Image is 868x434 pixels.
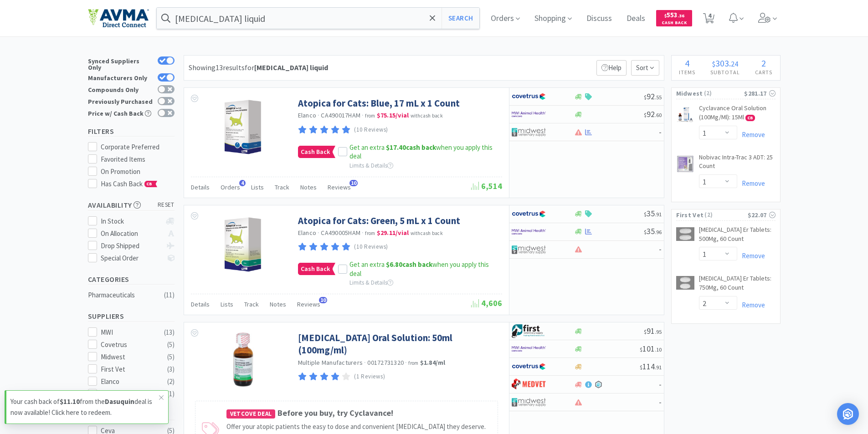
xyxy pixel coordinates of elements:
div: Pharmaceuticals [88,290,162,301]
div: Special Order [101,253,161,264]
h5: Availability [88,200,175,210]
span: CA490017HAM [321,111,360,119]
div: ( 11 ) [164,290,175,301]
span: Notes [300,183,317,191]
div: ( 1 ) [167,388,175,399]
div: ( 3 ) [167,364,175,375]
div: Open Intercom Messenger [837,403,859,425]
span: $ [640,346,642,353]
span: Details [191,300,210,308]
button: Search [442,8,479,29]
img: 8867bb80a97249b48a006bbe5134b284_127726.jpeg [676,155,694,173]
div: Manufacturers Only [88,73,153,81]
p: (10 Reviews) [354,242,388,252]
span: Reviews [297,300,320,308]
img: 4dd14cff54a648ac9e977f0c5da9bc2e_5.png [512,125,546,139]
span: - [659,379,662,389]
span: · [362,111,364,119]
img: 4dd14cff54a648ac9e977f0c5da9bc2e_5.png [512,243,546,256]
span: $6.80 [386,260,402,269]
input: Search by item, sku, manufacturer, ingredient, size... [157,8,480,29]
span: Cash Back [662,20,687,26]
img: b473998245054003b22c3d0bc23bc0eb_504225.png [221,97,265,156]
img: ebb08255bed64d64bf677001ed5593a2_499567.jpeg [676,276,694,290]
img: b239340c34734b00970cd4ae4cf47a12_504224.png [221,214,265,274]
span: Details [191,183,210,191]
span: Limits & Details [349,162,393,169]
span: 4 [239,180,246,186]
a: [MEDICAL_DATA] Er Tablets: 500Mg, 60 Count [699,225,776,247]
span: 10 [319,297,327,303]
span: . 91 [655,364,662,371]
div: ( 2 ) [167,376,175,387]
span: ( 2 ) [704,210,747,220]
img: e4e33dab9f054f5782a47901c742baa9_102.png [88,9,149,28]
span: 10 [349,180,358,186]
div: In Stock [101,216,161,227]
span: 91 [644,326,662,336]
span: with cash back [411,112,443,119]
span: · [362,229,364,237]
div: First Vet [101,364,157,375]
span: 92 [644,91,662,102]
strong: $29.11 / vial [377,229,409,237]
span: - [659,127,662,137]
div: . [703,59,748,68]
img: f6b2451649754179b5b4e0c70c3f7cb0_2.png [512,107,546,121]
span: 92 [644,109,662,119]
img: 4c826f3001184dc8ae443b4c26e205b6_422389.jpeg [676,106,694,124]
img: 77fca1acd8b6420a9015268ca798ef17_1.png [512,207,546,221]
img: 77fca1acd8b6420a9015268ca798ef17_1.png [512,90,546,103]
a: Atopica for Cats: Blue, 17 mL x 1 Count [298,97,460,109]
span: Get an extra when you apply this deal [349,143,493,161]
strong: [MEDICAL_DATA] liquid [254,63,328,72]
div: Price w/ Cash Back [88,109,153,117]
span: . 36 [678,13,684,19]
span: CB [746,115,755,121]
span: 114 [640,361,662,372]
div: On Allocation [101,228,161,239]
span: 4,606 [471,298,502,308]
span: Limits & Details [349,279,393,286]
div: Drop Shipped [101,240,161,251]
span: Lists [251,183,264,191]
strong: cash back [386,143,436,152]
a: Nobivac Intra-Trac 3 ADT: 25 Count [699,153,776,174]
div: $22.07 [748,210,776,220]
span: $ [712,59,715,68]
div: Compounds Only [88,85,153,93]
span: . 55 [655,94,662,101]
span: 303 [715,57,729,69]
span: $17.40 [386,143,406,152]
a: [MEDICAL_DATA] Oral Solution: 50ml (100mg/ml) [298,332,500,357]
h5: Categories [88,274,175,285]
span: 2 [761,57,766,69]
span: reset [158,200,175,210]
span: for [245,63,328,72]
img: b51c9e6f303242d69b6200f10539504d_496437.jpeg [676,227,694,241]
span: 6,514 [471,181,502,191]
strong: cash back [386,260,432,269]
span: from [365,112,375,119]
span: · [318,111,319,119]
p: (1 Reviews) [354,372,385,382]
h4: Carts [748,68,780,77]
p: (10 Reviews) [354,125,388,135]
p: Your cash back of from the deal is now available! Click here to redeem. [10,396,159,418]
span: Midwest [676,88,703,98]
img: bdd3c0f4347043b9a893056ed883a29a_120.png [512,378,546,391]
div: Synced Suppliers Only [88,56,153,71]
div: $281.17 [744,88,775,98]
span: · [318,229,319,237]
span: Lists [221,300,233,308]
strong: $1.84 / ml [420,358,446,367]
span: $ [664,13,667,19]
span: Track [275,183,289,191]
span: ( 2 ) [703,89,745,98]
span: Cash Back [298,146,332,158]
span: · [405,358,407,367]
strong: $75.15 / vial [377,111,409,119]
a: [MEDICAL_DATA] Er Tablets: 750Mg, 60 Count [699,274,776,296]
span: from [408,360,418,366]
span: - [659,244,662,254]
